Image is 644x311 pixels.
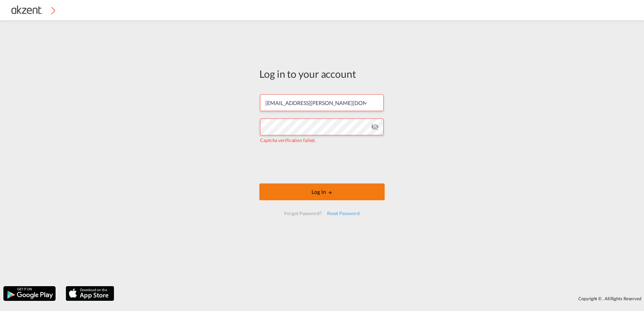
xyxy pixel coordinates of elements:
[282,207,324,219] div: Forgot Password?
[3,285,56,302] img: google.png
[260,137,316,143] span: Captcha verification failed.
[10,3,56,18] img: c72fcea0ad0611ed966209c23b7bd3dd.png
[65,285,115,302] img: apple.png
[118,293,644,304] div: Copyright © . All Rights Reserved
[271,150,373,177] iframe: reCAPTCHA
[371,123,379,131] md-icon: icon-eye-off
[324,207,362,219] div: Reset Password
[260,94,384,111] input: Enter email/phone number
[259,183,385,200] button: LOGIN
[259,67,385,81] div: Log in to your account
